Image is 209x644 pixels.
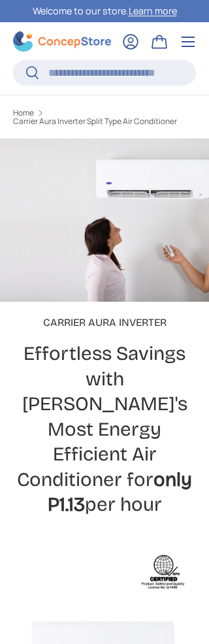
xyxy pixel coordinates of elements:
[13,315,196,330] p: CARRIER AURA INVERTER
[13,31,111,52] img: ConcepStore
[13,108,196,125] nav: Breadcrumbs
[13,109,34,117] a: Home
[33,4,177,18] p: Welcome to our store.
[129,5,177,17] a: Learn more
[13,341,196,517] h2: Effortless Savings with [PERSON_NAME]'s Most Energy Efficient Air Conditioner for per hour
[13,118,177,125] a: Carrier Aura Inverter Split Type Air Conditioner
